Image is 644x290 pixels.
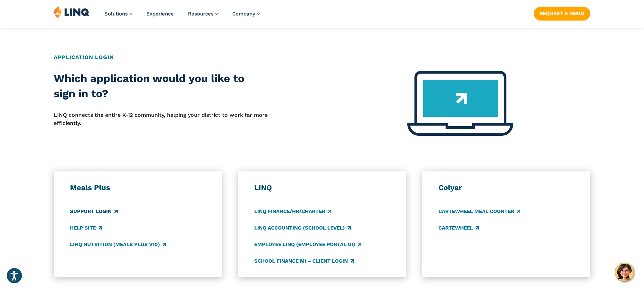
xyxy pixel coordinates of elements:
img: LINQ | K‑12 Software [54,5,90,18]
span: Solutions [104,11,128,17]
nav: Primary Navigation [104,5,260,28]
span: Resources [188,11,214,17]
a: LINQ Accounting (school level) [254,224,351,232]
a: LINQ Nutrition (Meals Plus v10) [70,241,166,248]
span: Company [232,11,255,17]
h3: Meals Plus [70,183,206,192]
p: LINQ connects the entire K‑12 community, helping your district to work far more efficiently. [54,111,268,128]
h2: Application Login [54,53,590,61]
a: Employee LINQ (Employee Portal UI) [254,241,361,248]
h3: Colyar [438,183,574,192]
a: School Finance MI – Client Login [254,257,354,265]
a: CARTEWHEEL [438,224,479,232]
a: CARTEWHEEL Meal Counter [438,208,520,215]
a: Solutions [104,11,132,17]
h2: Which application would you like to sign in to? [54,71,268,102]
a: Help Site [70,224,102,232]
a: Experience [146,11,174,17]
h3: LINQ [254,183,390,192]
a: Support Login [70,208,118,215]
a: Request a Demo [534,7,590,20]
a: Resources [188,11,218,17]
nav: Button Navigation [534,5,590,20]
a: Company [232,11,260,17]
a: LINQ Finance/HR/Charter [254,208,331,215]
button: Hello, have a question? Let’s chat. [615,263,634,282]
